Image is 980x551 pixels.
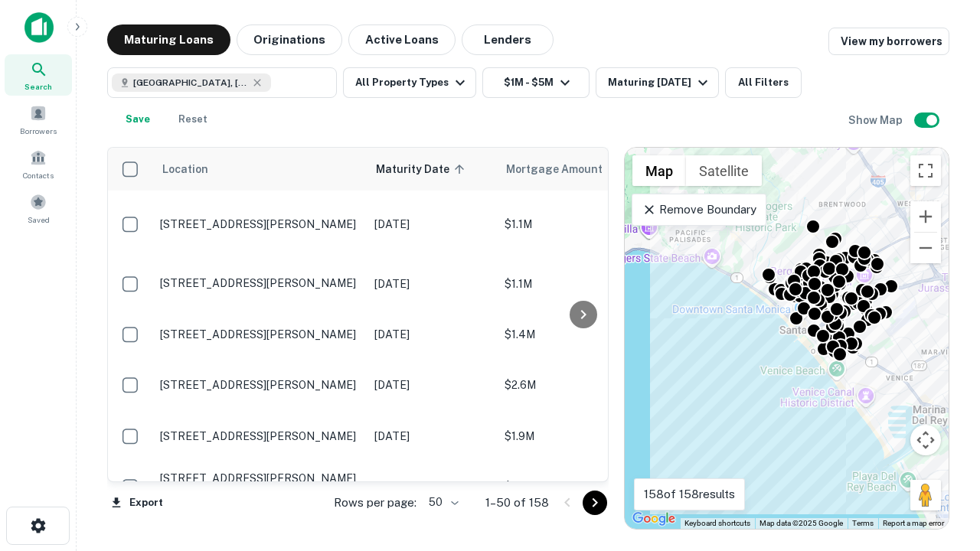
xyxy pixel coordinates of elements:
[5,99,72,140] a: Borrowers
[625,148,949,529] div: 0 0
[910,233,941,263] button: Zoom out
[5,143,72,184] a: Contacts
[505,377,658,393] p: $2.6M
[462,24,554,55] button: Lenders
[28,214,50,226] span: Saved
[160,217,359,231] p: [STREET_ADDRESS][PERSON_NAME]
[608,73,712,92] div: Maturing [DATE]
[152,148,367,191] th: Location
[374,216,489,233] p: [DATE]
[5,187,72,229] a: Saved
[23,169,54,181] span: Contacts
[910,155,941,186] button: Toggle fullscreen view
[374,377,489,393] p: [DATE]
[485,494,549,512] p: 1–50 of 158
[596,67,719,98] button: Maturing [DATE]
[376,160,469,178] span: Maturity Date
[642,201,756,219] p: Remove Boundary
[348,24,456,55] button: Active Loans
[482,67,590,98] button: $1M - $5M
[24,80,52,93] span: Search
[629,509,679,529] img: Google
[828,28,949,55] a: View my borrowers
[160,429,359,443] p: [STREET_ADDRESS][PERSON_NAME]
[686,155,762,186] button: Show satellite imagery
[505,216,658,233] p: $1.1M
[367,148,497,191] th: Maturity Date
[237,24,342,55] button: Originations
[505,428,658,445] p: $1.9M
[684,518,750,529] button: Keyboard shortcuts
[883,519,944,527] a: Report a map error
[334,494,416,512] p: Rows per page:
[903,380,980,453] iframe: Chat Widget
[583,491,607,515] button: Go to next page
[505,275,658,292] p: $1.1M
[160,276,359,290] p: [STREET_ADDRESS][PERSON_NAME]
[725,67,802,98] button: All Filters
[20,125,57,137] span: Borrowers
[759,519,843,527] span: Map data ©2025 Google
[423,491,461,514] div: 50
[644,485,735,504] p: 158 of 158 results
[168,104,217,135] button: Reset
[5,54,72,96] a: Search
[343,67,476,98] button: All Property Types
[910,480,941,510] button: Drag Pegman onto the map to open Street View
[374,326,489,343] p: [DATE]
[506,160,622,178] span: Mortgage Amount
[505,326,658,343] p: $1.4M
[107,24,230,55] button: Maturing Loans
[24,12,54,43] img: capitalize-icon.png
[852,519,874,527] a: Terms (opens in new tab)
[133,76,248,90] span: [GEOGRAPHIC_DATA], [GEOGRAPHIC_DATA], [GEOGRAPHIC_DATA]
[160,471,359,485] p: [STREET_ADDRESS][PERSON_NAME]
[632,155,686,186] button: Show street map
[505,478,658,495] p: $3.4M
[160,328,359,341] p: [STREET_ADDRESS][PERSON_NAME]
[162,160,208,178] span: Location
[374,275,489,292] p: [DATE]
[629,509,679,529] a: Open this area in Google Maps (opens a new window)
[497,148,665,191] th: Mortgage Amount
[113,104,162,135] button: Save your search to get updates of matches that match your search criteria.
[910,201,941,232] button: Zoom in
[374,478,489,495] p: [DATE]
[107,491,167,514] button: Export
[374,428,489,445] p: [DATE]
[848,112,905,129] h6: Show Map
[160,378,359,392] p: [STREET_ADDRESS][PERSON_NAME]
